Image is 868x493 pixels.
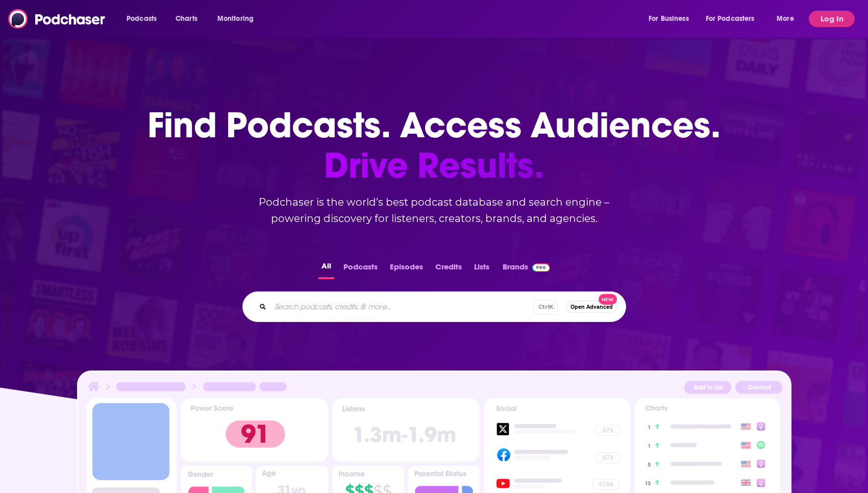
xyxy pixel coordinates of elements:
[318,259,334,279] button: All
[242,291,626,322] div: Search podcasts, credits, & more...
[181,398,328,462] img: Podcast Insights Power score
[176,12,197,26] span: Charts
[387,259,426,279] button: Episodes
[532,263,550,272] img: Podchaser Pro
[119,11,170,27] button: open menu
[270,299,534,315] input: Search podcasts, credits, & more...
[86,380,782,398] img: Podcast Insights Header
[599,294,617,305] span: New
[210,11,267,27] button: open menu
[217,12,254,26] span: Monitoring
[503,259,550,279] a: BrandsPodchaser Pro
[169,11,204,27] a: Charts
[147,145,721,186] span: Drive Results.
[699,11,770,27] button: open menu
[147,105,721,186] h1: Find Podcasts. Access Audiences.
[230,194,638,227] h2: Podchaser is the world’s best podcast database and search engine – powering discovery for listene...
[649,12,689,26] span: For Business
[777,12,794,26] span: More
[471,259,492,279] button: Lists
[706,12,755,26] span: For Podcasters
[127,12,157,26] span: Podcasts
[332,398,480,462] img: Podcast Insights Listens
[340,259,381,279] button: Podcasts
[534,300,558,314] span: Ctrl K
[8,9,106,29] img: Podchaser - Follow, Share and Rate Podcasts
[432,259,465,279] button: Credits
[770,11,807,27] button: open menu
[641,11,702,27] button: open menu
[566,301,617,313] button: Open AdvancedNew
[571,304,613,310] span: Open Advanced
[809,11,855,27] button: Log In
